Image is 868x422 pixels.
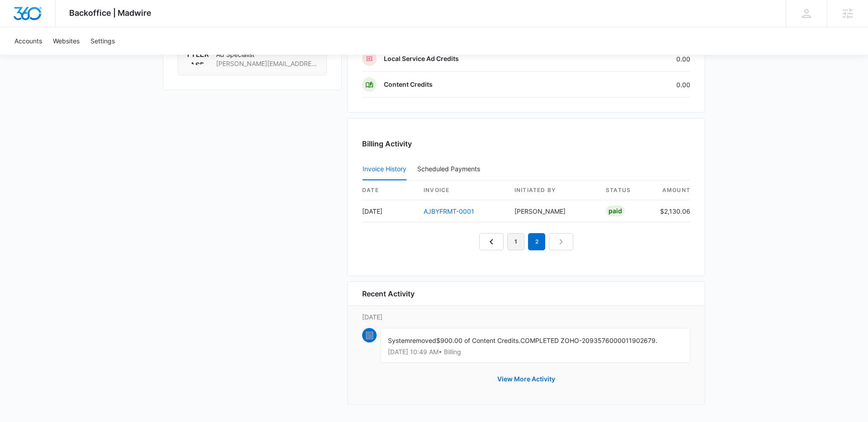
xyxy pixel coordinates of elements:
a: Settings [85,27,120,55]
em: 2 [528,233,545,250]
div: Scheduled Payments [417,166,484,172]
th: date [362,181,416,200]
a: Page 1 [507,233,524,250]
button: View More Activity [488,368,564,390]
nav: Pagination [479,233,573,250]
span: $900.00 of Content Credits. [436,337,520,344]
td: 0.00 [594,72,690,98]
p: Content Credits [384,80,433,89]
span: System [388,337,410,344]
h6: Recent Activity [362,288,415,299]
th: amount [653,181,690,200]
p: Local Service Ad Credits [384,54,459,63]
span: COMPLETED ZOHO-2093576000011902679. [520,337,657,344]
a: Accounts [9,27,47,55]
button: Invoice History [363,159,406,180]
a: Previous Page [479,233,504,250]
td: $2,130.06 [653,200,690,222]
span: Backoffice | Madwire [69,8,151,18]
td: [PERSON_NAME] [507,200,599,222]
a: Websites [47,27,85,55]
th: status [599,181,653,200]
p: [DATE] [362,312,690,322]
p: [DATE] 10:49 AM • Billing [388,349,683,355]
div: Paid [606,206,625,216]
span: removed [410,337,436,344]
span: [PERSON_NAME][EMAIL_ADDRESS][PERSON_NAME][DOMAIN_NAME] [216,59,319,68]
a: AJBYFRMT-0001 [424,207,474,215]
td: [DATE] [362,200,416,222]
th: invoice [416,181,507,200]
th: Initiated By [507,181,599,200]
td: 0.00 [594,46,690,72]
h3: Billing Activity [362,138,690,149]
